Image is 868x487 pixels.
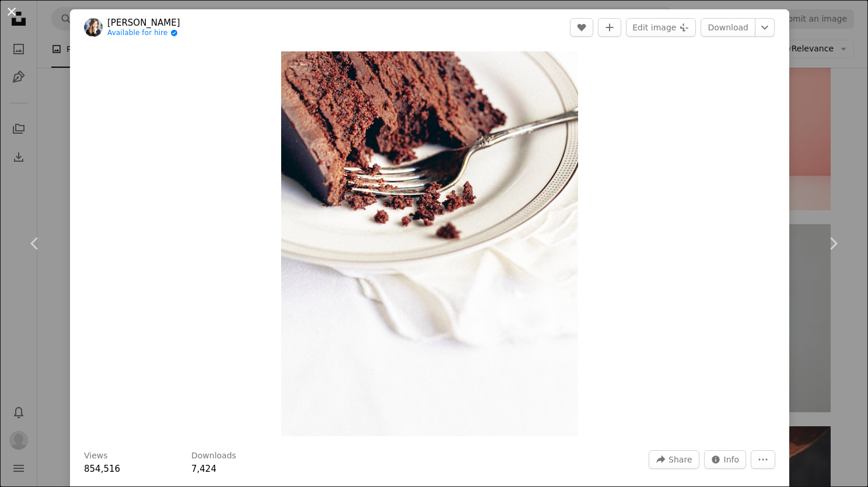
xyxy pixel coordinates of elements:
[84,450,108,462] h3: Views
[570,18,593,37] button: Like
[598,18,621,37] button: Add to Collection
[281,51,578,436] button: Zoom in on this image
[84,464,120,474] span: 854,516
[191,464,216,474] span: 7,424
[751,450,775,469] button: More Actions
[107,17,180,29] a: [PERSON_NAME]
[191,450,236,462] h3: Downloads
[626,18,696,37] button: Edit image
[107,29,180,38] a: Available for hire
[281,51,578,436] img: chocolate cake on plate
[704,450,747,469] button: Stats about this image
[649,450,699,469] button: Share this image
[701,18,755,37] a: Download
[755,18,775,37] button: Choose download size
[724,451,740,468] span: Info
[84,18,103,37] img: Go to Cristina Matos-Albers's profile
[798,187,868,300] a: Next
[668,451,692,468] span: Share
